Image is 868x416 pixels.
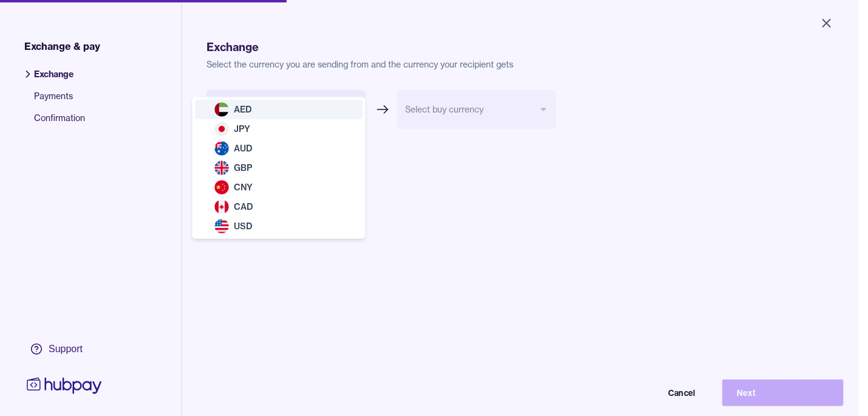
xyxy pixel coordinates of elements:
span: GBP [234,162,252,173]
span: JPY [234,123,250,134]
span: USD [234,221,252,232]
span: CNY [234,182,253,193]
button: Cancel [589,380,710,406]
span: CAD [234,201,253,212]
span: AUD [234,143,252,154]
span: AED [234,104,251,115]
